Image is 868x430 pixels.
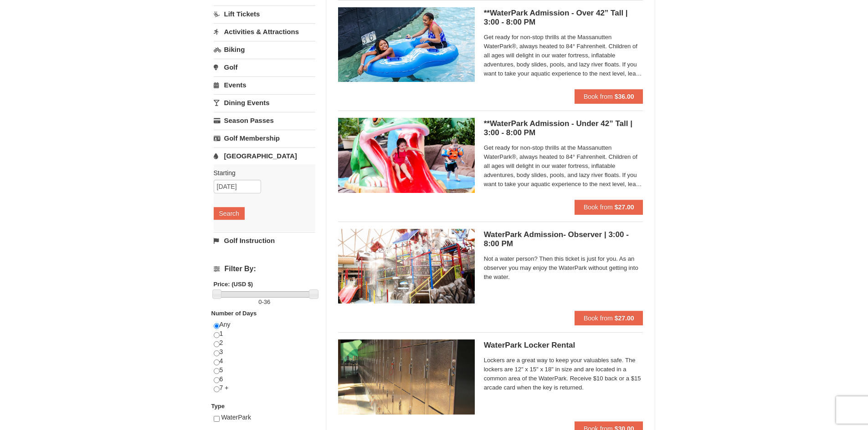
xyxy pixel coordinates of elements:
span: Not a water person? Then this ticket is just for you. As an observer you may enjoy the WaterPark ... [484,254,643,282]
span: WaterPark [221,414,251,421]
img: 6619917-1066-60f46fa6.jpg [338,229,475,304]
div: Any 1 2 3 4 5 6 7 + [214,320,315,402]
label: Starting [214,168,308,177]
a: Dining Events [214,94,315,111]
span: Get ready for non-stop thrills at the Massanutten WaterPark®, always heated to 84° Fahrenheit. Ch... [484,143,643,189]
span: Book from [584,314,613,322]
a: [GEOGRAPHIC_DATA] [214,147,315,164]
button: Book from $27.00 [575,311,643,325]
a: Events [214,76,315,93]
a: Golf Instruction [214,232,315,249]
a: Golf [214,59,315,76]
span: Get ready for non-stop thrills at the Massanutten WaterPark®, always heated to 84° Fahrenheit. Ch... [484,33,643,78]
button: Book from $36.00 [575,89,643,104]
span: Book from [584,203,613,211]
a: Season Passes [214,112,315,129]
h4: Filter By: [214,265,315,273]
label: - [214,298,315,307]
a: Golf Membership [214,130,315,147]
strong: Type [211,403,225,410]
strong: Price: (USD $) [214,281,253,288]
h5: WaterPark Locker Rental [484,341,643,350]
button: Search [214,207,245,220]
strong: Number of Days [211,310,257,317]
strong: $27.00 [615,203,634,211]
span: 0 [258,298,262,305]
a: Biking [214,41,315,58]
a: Lift Tickets [214,5,315,22]
img: 6619917-1005-d92ad057.png [338,339,475,414]
h5: **WaterPark Admission - Under 42” Tall | 3:00 - 8:00 PM [484,119,643,137]
strong: $27.00 [615,314,634,322]
span: 36 [264,298,270,305]
img: 6619917-1058-293f39d8.jpg [338,7,475,82]
span: Book from [584,93,613,100]
strong: $36.00 [615,93,634,100]
img: 6619917-1062-d161e022.jpg [338,118,475,192]
span: Lockers are a great way to keep your valuables safe. The lockers are 12" x 15" x 18" in size and ... [484,356,643,392]
h5: **WaterPark Admission - Over 42” Tall | 3:00 - 8:00 PM [484,9,643,27]
button: Book from $27.00 [575,200,643,214]
a: Activities & Attractions [214,23,315,40]
h5: WaterPark Admission- Observer | 3:00 - 8:00 PM [484,230,643,248]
